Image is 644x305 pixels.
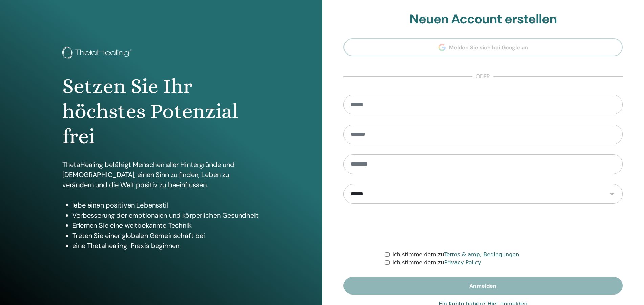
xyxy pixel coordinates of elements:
h2: Neuen Account erstellen [343,12,623,27]
label: Ich stimme dem zu [392,259,481,267]
h1: Setzen Sie Ihr höchstes Potenzial frei [62,74,260,149]
a: Privacy Policy [444,259,481,266]
li: Verbesserung der emotionalen und körperlichen Gesundheit [72,210,260,220]
span: oder [472,72,493,81]
p: ThetaHealing befähigt Menschen aller Hintergründe und [DEMOGRAPHIC_DATA], einen Sinn zu finden, L... [62,159,260,190]
iframe: reCAPTCHA [431,214,534,240]
li: Erlernen Sie eine weltbekannte Technik [72,220,260,231]
a: Terms & amp; Bedingungen [444,251,519,258]
li: Treten Sie einer globalen Gemeinschaft bei [72,231,260,241]
li: lebe einen positiven Lebensstil [72,200,260,210]
label: Ich stimme dem zu [392,250,519,259]
li: eine Thetahealing-Praxis beginnen [72,241,260,251]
